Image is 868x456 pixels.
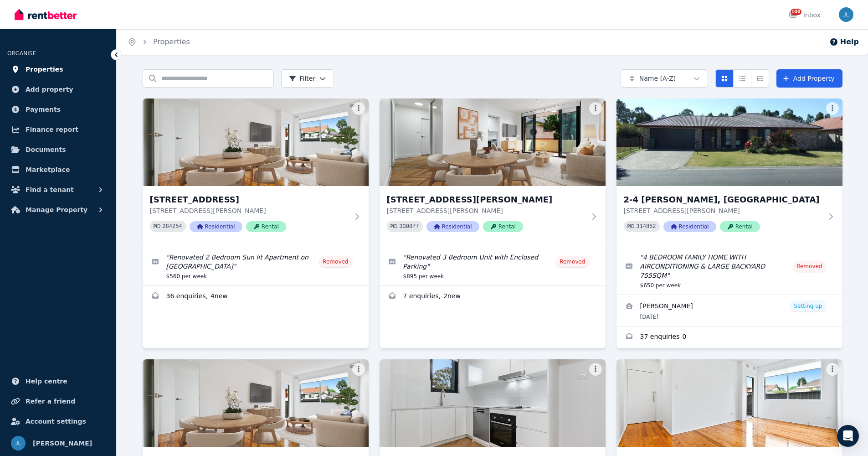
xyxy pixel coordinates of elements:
[7,392,109,410] a: Refer a friend
[7,120,109,139] a: Finance report
[190,221,242,232] span: Residential
[624,206,822,215] p: [STREET_ADDRESS][PERSON_NAME]
[616,98,842,247] a: 2-4 Yovan Court, Loganlea2-4 [PERSON_NAME], [GEOGRAPHIC_DATA][STREET_ADDRESS][PERSON_NAME]PID 314...
[7,201,109,219] button: Manage Property
[7,140,109,159] a: Documents
[7,412,109,430] a: Account settings
[589,363,602,376] button: More options
[826,102,839,115] button: More options
[837,425,859,447] div: Open Intercom Messenger
[616,98,842,186] img: 2-4 Yovan Court, Loganlea
[281,69,334,88] button: Filter
[11,436,26,451] img: Joanne Lau
[621,69,708,88] button: Name (A-Z)
[7,50,36,57] span: ORGANISE
[380,359,606,447] img: 2/25 Charles Street, Five Dock
[7,100,109,119] a: Payments
[483,221,523,232] span: Rental
[143,247,369,285] a: Edit listing: Renovated 2 Bedroom Sun lit Apartment on Quite Street
[399,223,419,230] code: 330877
[616,359,842,447] img: 3/2 Neale Street, Belmore
[829,36,859,47] button: Help
[380,286,606,308] a: Enquiries for 1/25 Charles Street, Five Dock
[246,221,286,232] span: Rental
[720,221,760,232] span: Rental
[791,9,801,15] span: 100
[839,7,853,22] img: Joanne Lau
[26,64,63,75] span: Properties
[289,74,316,83] span: Filter
[154,224,161,229] small: PID
[143,359,369,447] img: 2/2 Neale Street, Belmore
[751,69,769,88] button: Expanded list view
[117,29,201,55] nav: Breadcrumb
[352,363,365,376] button: More options
[380,247,606,285] a: Edit listing: Renovated 3 Bedroom Unit with Enclosed Parking
[26,164,70,175] span: Marketplace
[7,161,109,179] a: Marketplace
[150,206,349,215] p: [STREET_ADDRESS][PERSON_NAME]
[624,193,822,206] h3: 2-4 [PERSON_NAME], [GEOGRAPHIC_DATA]
[7,372,109,390] a: Help centre
[143,98,369,186] img: 1/2 Neale Street, Belmore
[380,98,606,247] a: 1/25 Charles Street, Five Dock[STREET_ADDRESS][PERSON_NAME][STREET_ADDRESS][PERSON_NAME]PID 33087...
[26,376,67,387] span: Help centre
[390,224,398,229] small: PID
[715,69,734,88] button: Card view
[153,37,190,46] a: Properties
[150,193,349,206] h3: [STREET_ADDRESS]
[616,295,842,326] a: View details for Thomas Foldvary
[26,396,75,407] span: Refer a friend
[26,104,61,115] span: Payments
[826,363,839,376] button: More options
[7,181,109,199] button: Find a tenant
[26,124,78,135] span: Finance report
[627,224,635,229] small: PID
[733,69,751,88] button: Compact list view
[143,98,369,247] a: 1/2 Neale Street, Belmore[STREET_ADDRESS][STREET_ADDRESS][PERSON_NAME]PID 284254ResidentialRental
[639,74,676,83] span: Name (A-Z)
[162,223,182,230] code: 284254
[380,98,606,186] img: 1/25 Charles Street, Five Dock
[715,69,769,88] div: View options
[663,221,716,232] span: Residential
[26,204,87,215] span: Manage Property
[15,8,77,21] img: RentBetter
[426,221,479,232] span: Residential
[789,10,821,20] div: Inbox
[387,206,586,215] p: [STREET_ADDRESS][PERSON_NAME]
[7,60,109,78] a: Properties
[616,247,842,295] a: Edit listing: 4 BEDROOM FAMILY HOME WITH AIRCONDITIONING & LARGE BACKYARD 755SQM
[33,438,92,449] span: [PERSON_NAME]
[7,80,109,98] a: Add property
[143,286,369,308] a: Enquiries for 1/2 Neale Street, Belmore
[636,223,656,230] code: 314852
[26,184,74,195] span: Find a tenant
[26,416,86,427] span: Account settings
[26,144,66,155] span: Documents
[387,193,586,206] h3: [STREET_ADDRESS][PERSON_NAME]
[352,102,365,115] button: More options
[776,69,842,88] a: Add Property
[26,84,73,95] span: Add property
[589,102,602,115] button: More options
[616,326,842,348] a: Enquiries for 2-4 Yovan Court, Loganlea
